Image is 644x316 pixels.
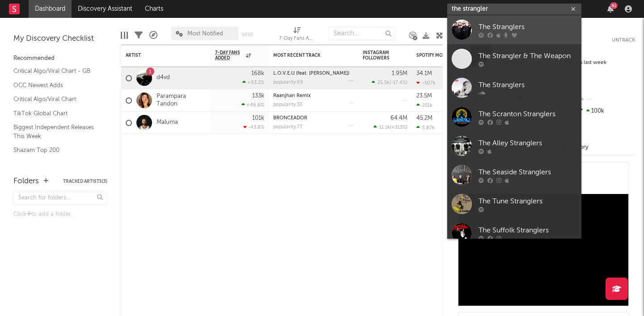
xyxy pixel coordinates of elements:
a: L.O.V.E.U (feat. [PERSON_NAME]) [273,71,349,76]
div: +93.2 % [242,80,264,85]
div: The Tune Stranglers [479,196,577,206]
div: Folders [13,176,39,187]
div: Edit Columns [121,22,128,48]
a: Critical Algo/Viral Chart [13,94,98,104]
div: The Scranton Stranglers [479,109,577,119]
div: A&R Pipeline [149,22,157,48]
a: Raanjhan Remix [273,93,311,98]
div: -43.8 % [243,124,264,130]
div: L.O.V.E.U (feat. hannah bahng) [273,71,354,76]
div: Recommended [13,53,107,64]
a: The Suffolk Stranglers [447,219,581,248]
div: The Stranglers [479,80,577,90]
div: popularity: 77 [273,125,302,130]
a: d4vd [157,74,170,82]
a: BRONCEADOR [273,116,307,121]
div: 7-Day Fans Added (7-Day Fans Added) [279,22,315,48]
a: The Tune Stranglers [447,190,581,219]
div: 251k [416,102,432,108]
a: The Stranglers [447,15,581,44]
div: The Alley Stranglers [479,138,577,148]
input: Search... [329,27,396,40]
span: +313 % [391,125,406,130]
div: Instagram Followers [363,50,394,61]
div: Filters [135,22,143,48]
div: -- [576,94,635,105]
span: -17.4 % [391,80,406,85]
a: TikTok Global Chart [13,109,98,118]
div: 100k [576,105,635,117]
a: YouTube Hottest Videos [13,160,98,169]
input: Search for artists [447,4,581,15]
div: 64.4M [390,115,407,121]
div: 101k [252,115,264,121]
div: BRONCEADOR [273,116,354,121]
div: 168k [251,71,264,76]
a: Maluma [157,119,178,126]
button: Tracked Artists(3) [63,179,107,184]
div: popularity: 69 [273,80,303,85]
div: +46.6 % [241,102,264,108]
div: popularity: 33 [273,102,302,107]
div: 5.87k [416,125,435,131]
span: Most Notified [187,31,223,37]
div: 7-Day Fans Added (7-Day Fans Added) [279,34,315,44]
div: 133k [252,93,264,99]
a: The Seaside Stranglers [447,160,581,190]
button: 41 [607,5,614,13]
input: Search for folders... [13,192,107,205]
div: ( ) [373,124,407,130]
a: OCC Newest Adds [13,80,98,90]
div: ( ) [372,80,407,85]
a: Shazam Top 200 [13,145,98,155]
div: The Stranglers [479,21,577,32]
div: 34.1M [416,71,432,76]
div: The Strangler & The Weapon [479,51,577,61]
div: Artist [126,53,193,58]
span: 11.1k [379,125,390,130]
div: The Seaside Stranglers [479,167,577,177]
div: My Discovery Checklist [13,34,107,44]
div: Spotify Monthly Listeners [416,53,483,58]
div: Click to add a folder. [13,209,107,220]
div: 41 [610,2,618,9]
span: 25.5k [377,80,390,85]
a: The Strangler & The Weapon [447,44,581,73]
a: Parampara Tandon [157,93,206,108]
a: The Alley Stranglers [447,131,581,160]
div: Raanjhan Remix [273,93,354,98]
span: 7-Day Fans Added [215,50,244,61]
div: -507k [416,80,436,86]
div: Most Recent Track [273,53,340,58]
a: Critical Algo/Viral Chart - GB [13,66,98,76]
button: Save [241,32,253,37]
a: The Scranton Stranglers [447,102,581,131]
div: 45.2M [416,115,432,121]
div: The Suffolk Stranglers [479,225,577,236]
a: Biggest Independent Releases This Week [13,122,98,141]
button: Untrack [612,36,635,45]
div: 23.5M [416,93,432,99]
a: The Stranglers [447,73,581,102]
div: 1.95M [392,71,407,76]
